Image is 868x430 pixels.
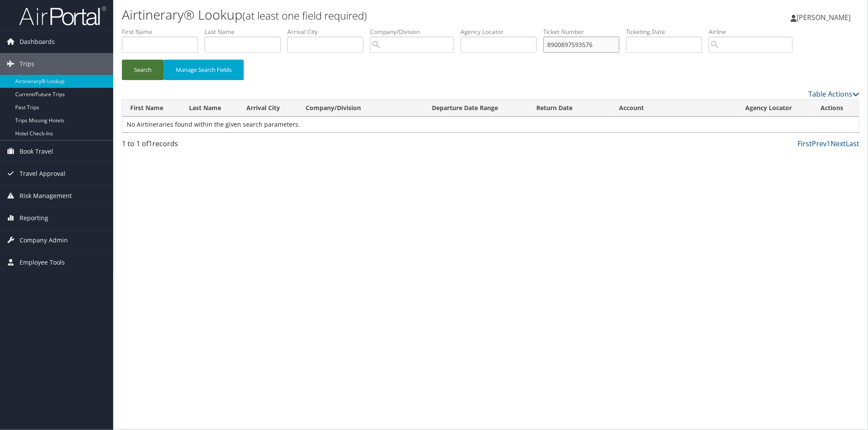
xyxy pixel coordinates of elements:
th: Last Name: activate to sort column ascending [181,100,239,117]
th: Actions [813,100,859,117]
th: Departure Date Range: activate to sort column ascending [424,100,529,117]
span: Company Admin [20,229,68,251]
h1: Airtinerary® Lookup [122,6,613,24]
a: Prev [812,139,827,148]
a: First [797,139,812,148]
span: Risk Management [20,185,72,207]
label: Last Name [205,27,287,36]
td: No Airtineraries found within the given search parameters. [122,117,859,132]
a: Last [846,139,859,148]
th: Arrival City: activate to sort column ascending [239,100,298,117]
label: First Name [122,27,205,36]
button: Manage Search Fields [164,60,244,80]
th: Agency Locator: activate to sort column ascending [738,100,813,117]
span: 1 [148,139,152,148]
span: Trips [20,53,34,75]
th: Return Date: activate to sort column ascending [528,100,611,117]
span: [PERSON_NAME] [797,13,851,22]
a: Next [831,139,846,148]
a: 1 [827,139,831,148]
img: airportal-logo.png [19,6,106,26]
span: Reporting [20,207,48,229]
a: [PERSON_NAME] [791,4,859,30]
th: First Name: activate to sort column ascending [122,100,181,117]
label: Ticketing Date [626,27,709,36]
th: Company/Division [298,100,424,117]
label: Airline [709,27,799,36]
small: (at least one field required) [242,8,367,23]
div: 1 to 1 of records [122,138,296,153]
span: Book Travel [20,141,53,162]
span: Dashboards [20,31,55,53]
label: Arrival City [287,27,370,36]
th: Account: activate to sort column ascending [612,100,738,117]
label: Ticket Number [543,27,626,36]
label: Company/Division [370,27,461,36]
span: Travel Approval [20,163,65,185]
a: Table Actions [808,89,859,99]
button: Search [122,60,164,80]
label: Agency Locator [461,27,543,36]
span: Employee Tools [20,252,65,273]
